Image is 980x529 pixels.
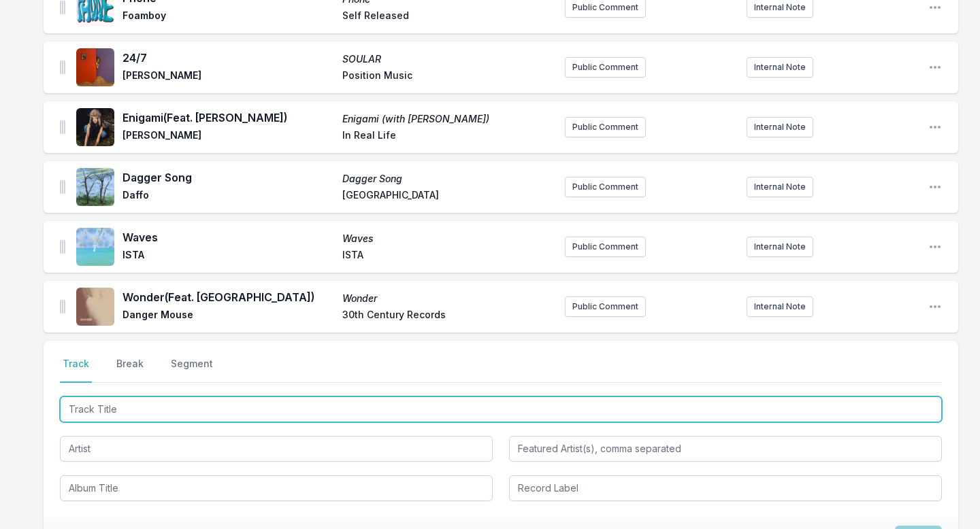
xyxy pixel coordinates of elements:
img: Drag Handle [60,300,65,313]
img: Drag Handle [60,1,65,14]
span: SOULAR [342,52,554,66]
span: Enigami (with [PERSON_NAME]) [342,112,554,126]
input: Track Title [60,396,942,422]
span: Foamboy [122,9,334,25]
input: Album Title [60,475,493,501]
button: Internal Note [747,237,813,257]
button: Internal Note [747,296,813,317]
button: Segment [168,357,216,383]
span: Waves [122,229,334,245]
span: Dagger Song [122,169,334,186]
input: Featured Artist(s), comma separated [509,436,942,462]
input: Artist [60,436,493,462]
button: Public Comment [565,177,646,197]
button: Open playlist item options [928,240,942,254]
img: Drag Handle [60,120,65,134]
span: Dagger Song [342,172,554,186]
img: Drag Handle [60,61,65,74]
span: [GEOGRAPHIC_DATA] [342,188,554,205]
span: [PERSON_NAME] [122,129,334,145]
span: Position Music [342,69,554,85]
span: Daffo [122,188,334,205]
span: 24/7 [122,50,334,66]
span: Enigami (Feat. [PERSON_NAME]) [122,109,334,126]
input: Record Label [509,475,942,501]
span: Wonder (Feat. [GEOGRAPHIC_DATA]) [122,289,334,305]
span: Self Released [342,9,554,25]
button: Public Comment [565,237,646,257]
button: Track [60,357,92,383]
img: Drag Handle [60,240,65,254]
button: Open playlist item options [928,1,942,14]
span: ISTA [342,248,554,264]
span: Wonder [342,292,554,305]
button: Public Comment [565,117,646,137]
img: SOULAR [76,48,114,86]
button: Internal Note [747,177,813,197]
button: Open playlist item options [928,120,942,134]
button: Break [114,357,146,383]
img: Dagger Song [76,168,114,206]
img: Drag Handle [60,180,65,194]
button: Public Comment [565,57,646,78]
span: In Real Life [342,129,554,145]
span: ISTA [122,248,334,264]
button: Open playlist item options [928,61,942,74]
span: [PERSON_NAME] [122,69,334,85]
button: Internal Note [747,117,813,137]
button: Public Comment [565,296,646,317]
span: 30th Century Records [342,308,554,324]
span: Danger Mouse [122,308,334,324]
img: Enigami (with Mei Semones) [76,108,114,146]
button: Internal Note [747,57,813,78]
button: Open playlist item options [928,180,942,194]
img: Wonder [76,288,114,326]
span: Waves [342,232,554,245]
img: Waves [76,228,114,266]
button: Open playlist item options [928,300,942,313]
